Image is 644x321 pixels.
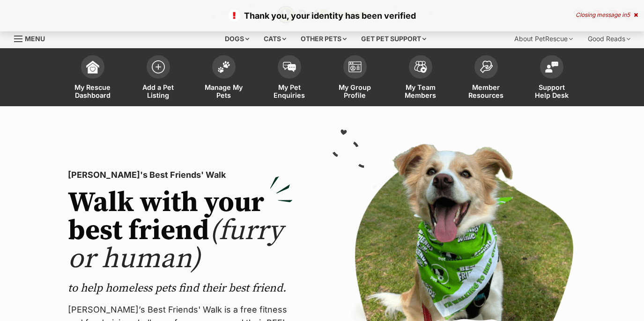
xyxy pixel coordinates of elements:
a: Manage My Pets [191,51,257,106]
span: My Team Members [400,83,442,99]
img: manage-my-pets-icon-02211641906a0b7f246fdf0571729dbe1e7629f14944591b6c1af311fb30b64b.svg [217,61,230,73]
div: Get pet support [355,29,433,48]
div: Other pets [294,29,353,48]
span: Member Resources [465,83,507,99]
span: My Rescue Dashboard [72,83,114,99]
span: Menu [25,35,45,43]
img: pet-enquiries-icon-7e3ad2cf08bfb03b45e93fb7055b45f3efa6380592205ae92323e6603595dc1f.svg [283,62,296,72]
img: help-desk-icon-fdf02630f3aa405de69fd3d07c3f3aa587a6932b1a1747fa1d2bba05be0121f9.svg [545,61,558,73]
div: Good Reads [581,29,637,48]
h2: Walk with your best friend [68,189,293,273]
a: My Group Profile [322,51,388,106]
img: member-resources-icon-8e73f808a243e03378d46382f2149f9095a855e16c252ad45f914b54edf8863c.svg [480,60,493,73]
span: Add a Pet Listing [137,83,179,99]
a: My Team Members [388,51,453,106]
a: Member Resources [453,51,519,106]
span: My Pet Enquiries [268,83,311,99]
span: My Group Profile [334,83,376,99]
img: dashboard-icon-eb2f2d2d3e046f16d808141f083e7271f6b2e854fb5c12c21221c1fb7104beca.svg [86,60,99,73]
a: Menu [14,29,52,46]
img: group-profile-icon-3fa3cf56718a62981997c0bc7e787c4b2cf8bcc04b72c1350f741eb67cf2f40e.svg [348,61,362,73]
div: Cats [257,29,293,48]
span: (furry or human) [68,213,283,277]
a: My Rescue Dashboard [60,51,126,106]
span: Manage My Pets [203,83,245,99]
a: My Pet Enquiries [257,51,322,106]
span: Support Help Desk [531,83,573,99]
img: team-members-icon-5396bd8760b3fe7c0b43da4ab00e1e3bb1a5d9ba89233759b79545d2d3fc5d0d.svg [414,61,427,73]
p: to help homeless pets find their best friend. [68,281,293,296]
img: add-pet-listing-icon-0afa8454b4691262ce3f59096e99ab1cd57d4a30225e0717b998d2c9b9846f56.svg [152,60,165,73]
a: Add a Pet Listing [126,51,191,106]
div: About PetRescue [508,29,579,48]
p: [PERSON_NAME]'s Best Friends' Walk [68,168,293,182]
div: Dogs [218,29,256,48]
a: Support Help Desk [519,51,585,106]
